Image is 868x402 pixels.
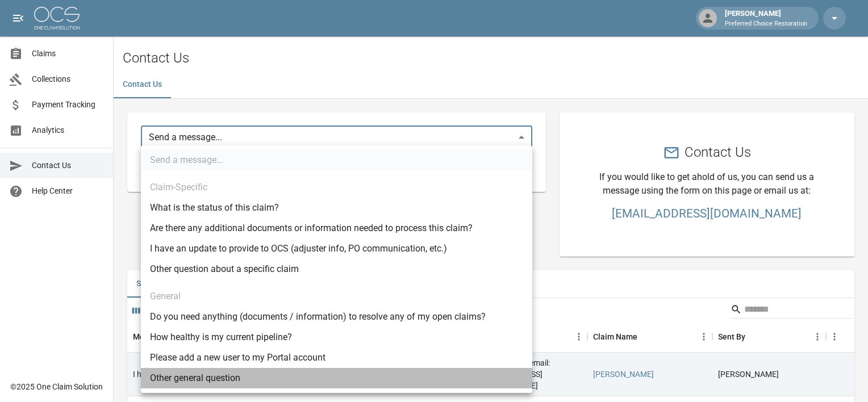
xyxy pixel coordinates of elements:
li: What is the status of this claim? [141,198,532,218]
li: Are there any additional documents or information needed to process this claim? [141,218,532,238]
li: Other general question [141,368,532,388]
li: Please add a new user to my Portal account [141,347,532,368]
li: Do you need anything (documents / information) to resolve any of my open claims? [141,307,532,327]
li: I have an update to provide to OCS (adjuster info, PO communication, etc.) [141,238,532,259]
li: How healthy is my current pipeline? [141,327,532,347]
li: Other question about a specific claim [141,259,532,279]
